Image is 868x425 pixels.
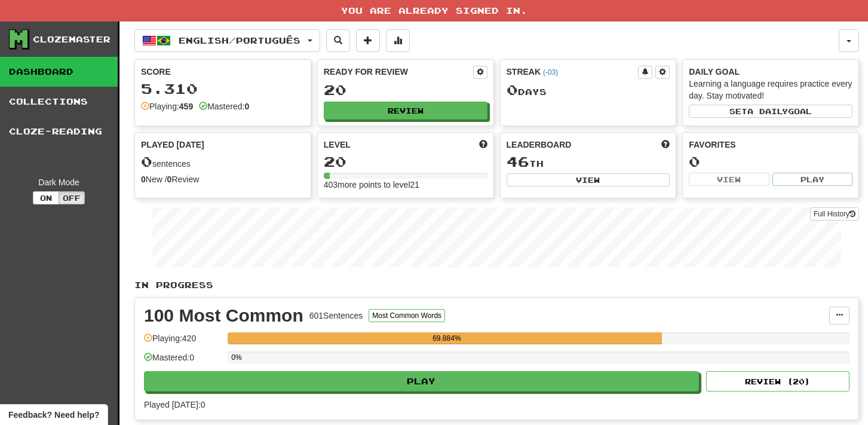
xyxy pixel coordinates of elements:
[309,310,363,322] div: 601 Sentences
[324,102,487,120] button: Review
[706,371,849,392] button: Review (20)
[810,207,859,221] a: Full History
[747,107,788,115] span: a daily
[199,100,249,112] div: Mastered:
[141,81,305,96] div: 5.310
[689,173,769,186] button: View
[507,139,572,151] span: Leaderboard
[141,154,305,170] div: sentences
[134,279,859,291] p: In Progress
[507,173,670,186] button: View
[324,66,473,78] div: Ready for Review
[689,78,852,102] div: Learning a language requires practice every day. Stay motivated!
[141,139,204,151] span: Played [DATE]
[479,139,487,151] span: Score more points to level up
[661,139,670,151] span: This week in points, UTC
[59,191,85,204] button: Off
[689,139,852,151] div: Favorites
[141,175,146,184] strong: 0
[324,154,487,169] div: 20
[144,332,222,352] div: Playing: 420
[326,29,350,52] button: Search sentences
[324,82,487,97] div: 20
[167,175,172,184] strong: 0
[144,371,699,392] button: Play
[144,400,205,409] span: Played [DATE]: 0
[231,332,662,344] div: 69.884%
[33,33,111,45] div: Clozemaster
[689,154,852,169] div: 0
[689,105,852,118] button: Seta dailygoal
[179,35,300,45] span: English / Português
[324,139,351,151] span: Level
[543,68,558,77] a: (-03)
[356,29,380,52] button: Add sentence to collection
[689,66,852,78] div: Daily Goal
[134,29,320,52] button: English/Português
[141,173,305,185] div: New / Review
[144,351,222,371] div: Mastered: 0
[244,102,249,111] strong: 0
[507,154,670,170] div: th
[507,81,518,98] span: 0
[369,309,445,322] button: Most Common Words
[772,173,852,186] button: Play
[324,179,487,191] div: 403 more points to level 21
[141,100,193,112] div: Playing:
[144,307,303,325] div: 100 Most Common
[8,409,99,421] span: Open feedback widget
[386,29,410,52] button: More stats
[9,176,109,188] div: Dark Mode
[141,66,305,78] div: Score
[141,153,152,170] span: 0
[507,153,529,170] span: 46
[507,82,670,98] div: Day s
[33,191,59,204] button: On
[179,102,193,111] strong: 459
[507,66,639,78] div: Streak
